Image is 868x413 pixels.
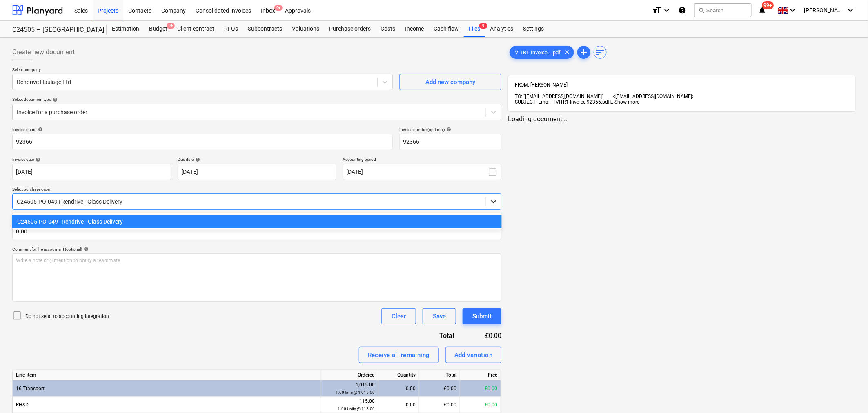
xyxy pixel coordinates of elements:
span: ... [611,99,639,105]
p: Accounting period [343,157,502,164]
div: 0.00 [382,380,416,397]
div: Total [419,370,460,380]
div: £0.00 [419,380,460,397]
a: Analytics [485,21,518,37]
div: £0.00 [460,397,501,413]
div: RH&D [13,397,321,413]
a: Cash flow [429,21,464,37]
button: Search [694,3,752,17]
div: 115.00 [325,397,375,413]
a: Income [400,21,429,37]
div: Total [395,331,467,340]
div: Comment for the accountant (optional) [12,246,501,252]
div: Save [433,311,446,322]
div: Clear [392,311,406,322]
span: clear [562,47,572,57]
span: help [82,246,89,251]
a: Budget9+ [144,21,172,37]
span: 9+ [274,5,283,11]
input: Invoice date not specified [12,164,171,180]
span: [PERSON_NAME] [804,7,845,13]
button: Add new company [399,74,501,90]
div: VITR1-Invoice-...pdf [510,46,574,59]
button: Submit [463,308,501,324]
span: FROM: [PERSON_NAME] [515,82,568,88]
span: VITR1-Invoice-...pdf [510,49,565,56]
span: TO: "[EMAIL_ADDRESS][DOMAIN_NAME]" <[EMAIL_ADDRESS][DOMAIN_NAME]> [515,93,694,99]
input: Due date not specified [178,164,336,180]
a: Costs [376,21,400,37]
span: help [194,157,200,162]
button: Receive all remaining [359,347,439,363]
div: Quantity [378,370,419,380]
div: £0.00 [419,397,460,413]
div: Line-item [13,370,321,380]
div: Free [460,370,501,380]
span: Create new document [12,47,75,57]
i: keyboard_arrow_down [846,5,856,15]
p: Select purchase order [12,187,501,193]
div: Add new company [425,77,475,87]
a: Purchase orders [324,21,376,37]
div: Receive all remaining [368,350,430,360]
div: 0.00 [382,397,416,413]
a: Client contract [172,21,219,37]
input: Invoice number [399,134,501,150]
i: keyboard_arrow_down [662,5,672,15]
div: Due date [178,157,336,162]
span: 99+ [762,1,774,9]
a: Subcontracts [243,21,287,37]
i: keyboard_arrow_down [788,5,798,15]
div: £0.00 [460,380,501,397]
button: Save [423,308,456,324]
a: Estimation [107,21,144,37]
i: notifications [758,5,766,15]
span: 9+ [167,23,175,29]
iframe: Chat Widget [827,374,868,413]
div: 1,015.00 [325,381,375,396]
a: Files9 [464,21,485,37]
div: Ordered [321,370,378,380]
div: C24505 – [GEOGRAPHIC_DATA] [12,26,97,34]
div: C24505-PO-049 | Rendrive - Glass Delivery [12,215,502,228]
small: 1.00 kms @ 1,015.00 [336,390,375,395]
div: Files [464,21,485,37]
button: Clear [381,308,416,324]
span: sort [595,47,605,57]
i: format_size [652,5,662,15]
button: [DATE] [343,164,502,180]
div: Invoice date [12,157,171,162]
input: Invoice total amount (optional) [12,224,501,240]
button: Add variation [445,347,502,363]
div: Submit [472,311,492,322]
a: RFQs [219,21,243,37]
div: Invoice number (optional) [399,127,501,132]
a: Valuations [287,21,324,37]
span: help [445,127,451,132]
span: Show more [614,99,639,105]
a: Settings [518,21,549,37]
span: SUBJECT: Email - [VITR1-Invoice-92366.pdf] [515,99,611,105]
span: 16 Transport [16,386,45,391]
div: Select document type [12,97,501,102]
span: help [34,157,40,162]
div: Invoice name [12,127,393,132]
small: 1.00 Units @ 115.00 [338,406,375,411]
span: 9 [479,23,487,29]
div: £0.00 [467,331,502,340]
input: Invoice name [12,134,393,150]
div: Budget [144,21,172,37]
